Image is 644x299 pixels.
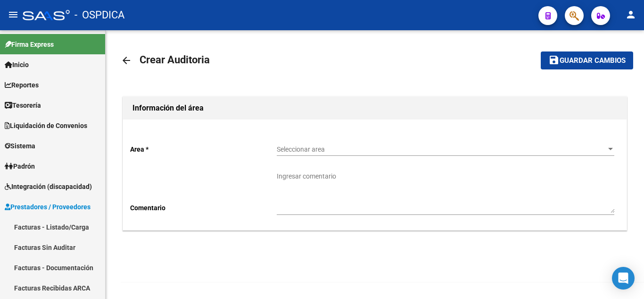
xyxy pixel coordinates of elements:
[140,54,210,66] span: Crear Auditoria
[5,161,35,171] span: Padrón
[5,39,54,50] span: Firma Express
[5,120,87,131] span: Liquidación de Convenios
[560,57,626,65] span: Guardar cambios
[277,145,606,154] span: Seleccionar area
[132,101,617,116] h1: Información del área
[5,181,92,192] span: Integración (discapacidad)
[74,5,124,26] span: - OSPDICA
[130,203,277,213] p: Comentario
[5,60,29,70] span: Inicio
[121,55,132,66] mat-icon: arrow_back
[5,100,41,111] span: Tesorería
[548,54,560,66] mat-icon: save
[5,141,35,151] span: Sistema
[612,267,635,290] div: Open Intercom Messenger
[8,9,19,20] mat-icon: menu
[5,80,39,90] span: Reportes
[541,51,633,69] button: Guardar cambios
[5,202,91,212] span: Prestadores / Proveedores
[130,144,277,154] p: Area *
[625,9,636,20] mat-icon: person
